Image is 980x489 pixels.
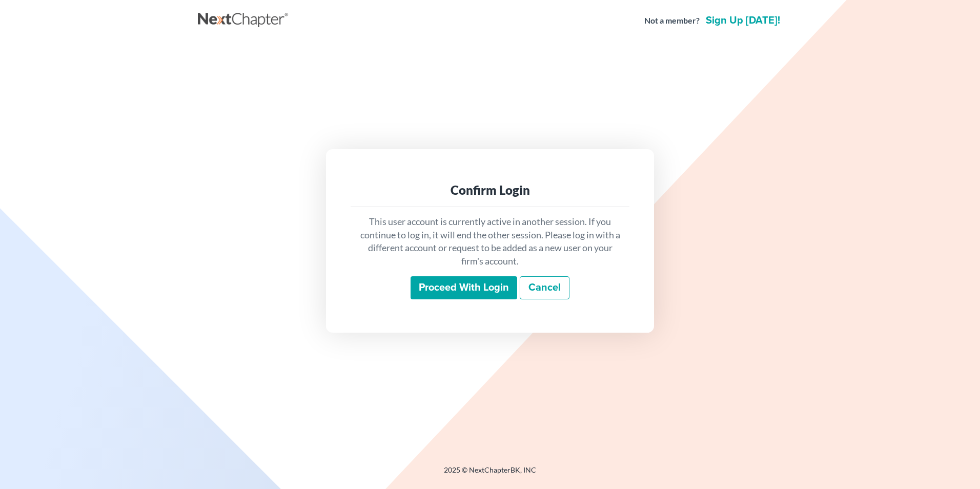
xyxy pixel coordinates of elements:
a: Sign up [DATE]! [704,15,782,26]
div: Confirm Login [359,182,621,198]
strong: Not a member? [644,15,700,27]
div: 2025 © NextChapterBK, INC [198,465,782,483]
p: This user account is currently active in another session. If you continue to log in, it will end ... [359,215,621,268]
input: Proceed with login [411,276,517,300]
a: Cancel [520,276,569,300]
